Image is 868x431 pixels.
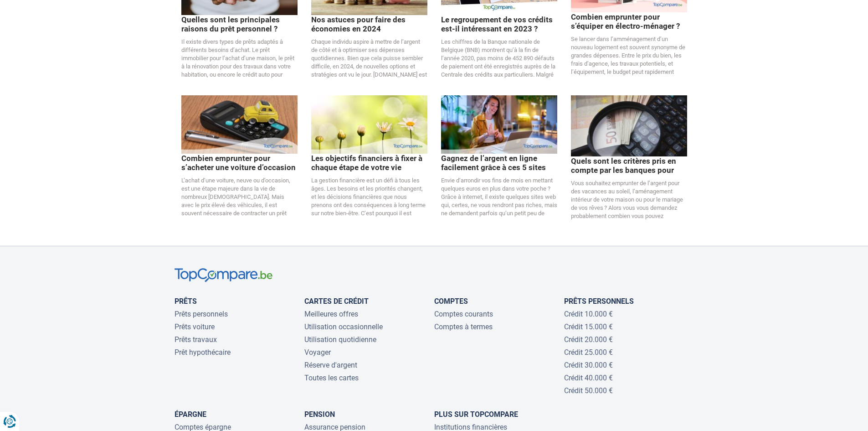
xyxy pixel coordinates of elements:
a: Prêts personnels [175,310,228,318]
p: L’achat d’une voiture, neuve ou d’occasion, est une étape majeure dans la vie de nombreux [DEMOGR... [181,177,298,218]
a: Crédit 30.000 € [564,361,613,369]
a: Combien emprunter pour s’acheter une voiture d’occasion ?L’achat d’une voiture, neuve ou d’occasi... [181,120,298,218]
a: Crédit 10.000 € [564,310,613,318]
a: Prêts [175,297,197,306]
a: Crédit 15.000 € [564,322,613,331]
a: Crédit 20.000 € [564,335,613,344]
a: Épargne [175,410,206,419]
img: TopCompare [175,268,272,282]
a: Les objectifs financiers à fixer à chaque étape de votre vieLa gestion financière est un défi à t... [311,120,427,218]
img: Combien emprunter pour s’acheter une voiture d’occasion ? [181,95,298,154]
a: Gagnez de l’argent en ligne facilement grâce à ces 5 sites internetEnvie d’arrondir vos fins de m... [441,120,557,218]
p: Se lancer dans l’amménagement d’un nouveau logement est souvent synonyme de grandes dépenses. Ent... [571,35,687,76]
p: Quelles sont les principales raisons du prêt personnel ? [181,15,298,33]
p: Combien emprunter pour s’équiper en électro-ménager ? [571,12,687,31]
p: Vous souhaitez emprunter de l’argent pour des vacances au soleil, l’aménagement intérieur de votr... [571,179,687,220]
p: Les chiffres de la Banque nationale de Belgique (BNB) montrent qu’à la fin de l’année 2020, pas m... [441,38,557,79]
img: Les objectifs financiers à fixer à chaque étape de votre vie [311,95,427,154]
p: La gestion financière est un défi à tous les âges. Les besoins et les priorités changent, et les ... [311,177,427,218]
a: Prêts personnels [564,297,634,306]
a: Crédit 50.000 € [564,386,613,395]
a: Prêts voiture [175,322,215,331]
p: Le regroupement de vos crédits est-il intéressant en 2023 ? [441,15,557,33]
a: Crédit 25.000 € [564,348,613,357]
p: Quels sont les critères pris en compte par les banques pour calculer votre crédit ? [571,156,687,175]
p: Gagnez de l’argent en ligne facilement grâce à ces 5 sites internet [441,154,557,172]
a: Comptes courants [434,310,493,318]
a: Toutes les cartes [304,374,359,382]
a: Prêt hypothécaire [175,348,231,357]
p: Combien emprunter pour s’acheter une voiture d’occasion ? [181,154,298,172]
a: Cartes de Crédit [304,297,369,306]
p: Les objectifs financiers à fixer à chaque étape de votre vie [311,154,427,172]
p: Chaque individu aspire à mettre de l’argent de côté et à optimiser ses dépenses quotidiennes. Bie... [311,38,427,79]
img: Quels sont les critères pris en compte par les banques pour calculer votre crédit ? [571,95,687,156]
a: Comptes [434,297,468,306]
p: Il existe divers types de prêts adaptés à différents besoins d’achat. Le prêt immobilier pour l’a... [181,38,298,79]
a: Prêts travaux [175,335,217,344]
a: Voyager [304,348,331,357]
a: Plus sur TopCompare [434,410,518,419]
a: Utilisation quotidienne [304,335,376,344]
a: Comptes à termes [434,322,493,331]
a: Réserve d'argent [304,361,357,369]
a: Quels sont les critères pris en compte par les banques pour calculer votre crédit ?Vous souhaitez... [571,122,687,220]
img: Gagnez de l’argent en ligne facilement grâce à ces 5 sites internet [441,95,557,154]
a: Utilisation occasionnelle [304,322,383,331]
p: Envie d’arrondir vos fins de mois en mettant quelques euros en plus dans votre poche ? Grâce à in... [441,177,557,218]
a: Pension [304,410,335,419]
a: Crédit 40.000 € [564,374,613,382]
a: Meilleures offres [304,310,358,318]
p: Nos astuces pour faire des économies en 2024 [311,15,427,33]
